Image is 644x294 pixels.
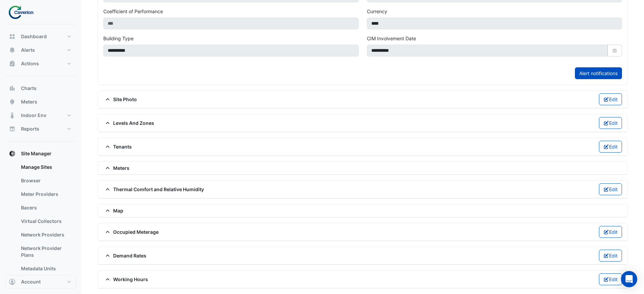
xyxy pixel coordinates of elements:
span: Meters [103,164,129,172]
button: Edit [599,250,622,262]
button: Alerts [5,43,76,57]
button: Edit [599,117,622,129]
label: Currency [367,8,387,15]
span: Actions [21,60,39,67]
span: Demand Rates [103,252,146,259]
label: CIM Involvement Date [367,35,416,42]
button: Edit [599,141,622,153]
span: Alerts [21,47,35,53]
div: Open Intercom Messenger [621,271,637,287]
button: Charts [5,82,76,95]
span: Occupied Meterage [103,228,159,235]
app-icon: Dashboard [9,33,16,40]
a: Network Providers [16,228,76,242]
app-icon: Reports [9,126,16,132]
a: Virtual Collectors [16,214,76,228]
button: Edit [599,183,622,195]
button: Site Manager [5,147,76,160]
a: Bacers [16,201,76,214]
a: Meter Providers [16,187,76,201]
label: Building Type [103,35,133,42]
span: Working Hours [103,276,148,283]
button: Dashboard [5,30,76,43]
a: Manage Sites [16,160,76,174]
img: Company Logo [8,5,39,19]
app-icon: Alerts [9,47,16,53]
span: Site Manager [21,150,51,157]
span: Reports [21,126,39,132]
app-icon: Charts [9,85,16,92]
a: Network Provider Plans [16,242,76,262]
a: Metadata Units [16,262,76,275]
a: Browser [16,174,76,187]
button: Meters [5,95,76,109]
span: Map [103,207,123,214]
span: Account [21,278,41,285]
a: Alert notifications [575,67,622,79]
span: Charts [21,85,37,92]
span: Tenants [103,143,132,150]
span: Site Photo [103,96,137,103]
button: Reports [5,122,76,136]
button: Account [5,275,76,289]
button: Edit [599,273,622,285]
span: Levels And Zones [103,119,154,127]
button: Actions [5,57,76,70]
app-icon: Meters [9,98,16,105]
app-icon: Indoor Env [9,112,16,119]
span: Dashboard [21,33,47,40]
span: Meters [21,98,37,105]
button: Edit [599,93,622,105]
app-icon: Actions [9,60,16,67]
label: Coefficient of Performance [103,8,163,15]
button: Edit [599,226,622,238]
span: Indoor Env [21,112,46,119]
app-icon: Site Manager [9,150,16,157]
span: Thermal Comfort and Relative Humidity [103,186,204,193]
button: Indoor Env [5,109,76,122]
